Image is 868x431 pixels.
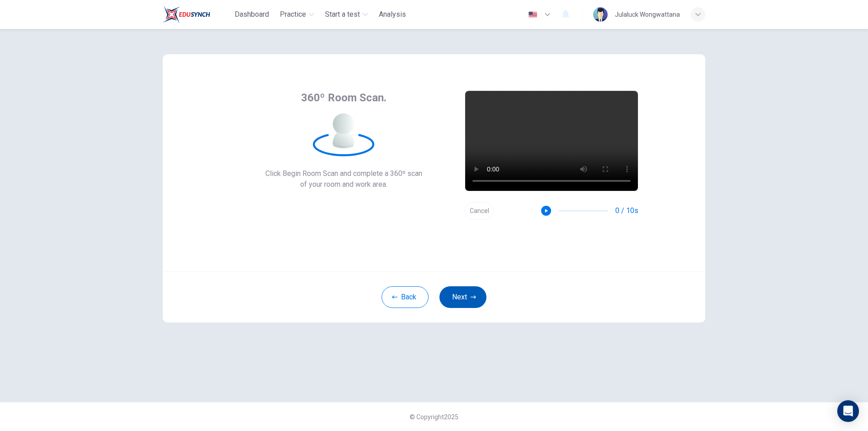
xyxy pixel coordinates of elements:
[375,6,410,23] button: Analysis
[235,9,269,20] span: Dashboard
[325,9,360,20] span: Start a test
[527,11,538,18] img: en
[276,6,318,23] button: Practice
[439,286,486,308] button: Next
[163,5,231,24] a: Train Test logo
[593,7,608,22] img: Profile picture
[231,6,273,23] button: Dashboard
[382,286,429,308] button: Back
[280,9,306,20] span: Practice
[837,400,859,422] div: Open Intercom Messenger
[615,205,638,216] span: 0 / 10s
[163,5,210,24] img: Train Test logo
[265,179,422,190] span: of your room and work area.
[465,202,494,220] button: Cancel
[410,413,458,421] span: © Copyright 2025
[301,90,387,105] span: 360º Room Scan.
[379,9,406,20] span: Analysis
[615,9,680,20] div: Julaluck Wongwattana
[321,6,372,23] button: Start a test
[265,168,422,179] span: Click Begin Room Scan and complete a 360º scan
